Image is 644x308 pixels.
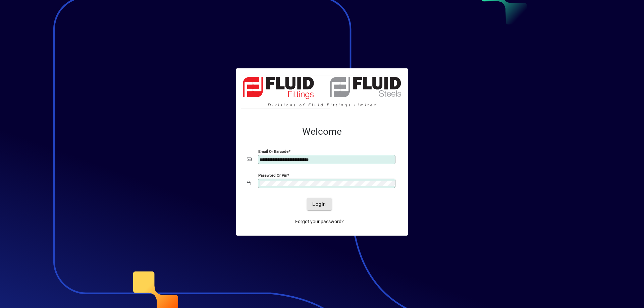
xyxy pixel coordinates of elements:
mat-label: Password or Pin [258,173,287,178]
span: Forgot your password? [295,218,344,225]
h2: Welcome [247,126,397,137]
span: Login [312,201,326,208]
mat-label: Email or Barcode [258,149,288,154]
button: Login [307,198,331,210]
a: Forgot your password? [292,215,346,228]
